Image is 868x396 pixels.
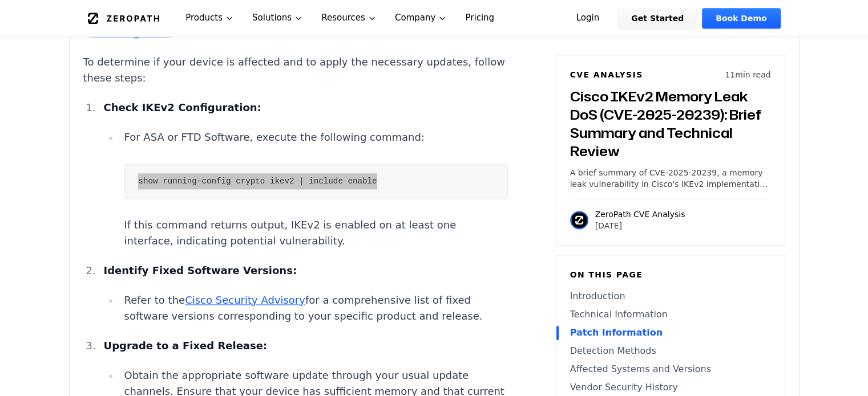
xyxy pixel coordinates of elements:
[570,211,588,229] img: ZeroPath CVE Analysis
[119,292,507,324] li: Refer to the for a comprehensive list of fixed software versions corresponding to your specific p...
[595,209,685,220] p: ZeroPath CVE Analysis
[595,220,685,231] p: [DATE]
[570,381,771,394] a: Vendor Security History
[103,340,267,352] strong: Upgrade to a Fixed Release:
[103,101,261,113] strong: Check IKEv2 Configuration:
[138,177,377,186] code: show running-config crypto ikev2 | include enable
[185,294,305,306] a: Cisco Security Advisory
[570,326,771,340] a: Patch Information
[702,8,780,28] a: Book Demo
[570,87,771,160] h3: Cisco IKEv2 Memory Leak DoS (CVE-2025-20239): Brief Summary and Technical Review
[570,362,771,376] a: Affected Systems and Versions
[570,269,771,280] h6: On this page
[570,167,771,190] p: A brief summary of CVE-2025-20239, a memory leak vulnerability in Cisco's IKEv2 implementation af...
[570,69,643,80] h6: CVE Analysis
[617,8,697,28] a: Get Started
[124,129,507,145] p: For ASA or FTD Software, execute the following command:
[570,344,771,358] a: Detection Methods
[124,217,507,249] p: If this command returns output, IKEv2 is enabled on at least one interface, indicating potential ...
[563,8,613,28] a: Login
[725,69,770,80] p: 11 min read
[570,289,771,303] a: Introduction
[570,308,771,321] a: Technical Information
[103,264,297,276] strong: Identify Fixed Software Versions:
[87,26,173,38] a: [DOMAIN_NAME]
[83,54,508,86] p: To determine if your device is affected and to apply the necessary updates, follow these steps:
